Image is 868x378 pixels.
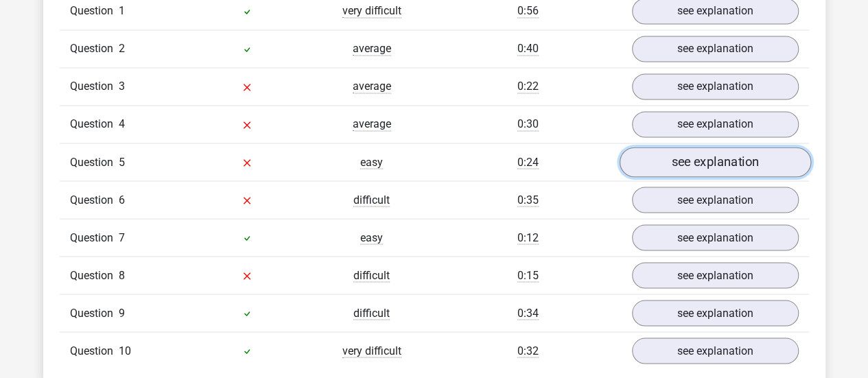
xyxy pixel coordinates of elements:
[360,155,383,169] span: easy
[517,306,539,320] span: 0:34
[70,267,119,283] span: Question
[119,306,125,319] span: 9
[517,117,539,131] span: 0:30
[353,268,390,282] span: difficult
[517,42,539,56] span: 0:40
[70,78,119,95] span: Question
[632,338,799,364] a: see explanation
[119,117,125,130] span: 4
[119,344,131,357] span: 10
[70,40,119,57] span: Question
[70,3,119,19] span: Question
[119,231,125,244] span: 7
[119,155,125,168] span: 5
[632,73,799,99] a: see explanation
[70,305,119,321] span: Question
[353,117,391,131] span: average
[632,187,799,213] a: see explanation
[119,268,125,281] span: 8
[517,268,539,282] span: 0:15
[632,262,799,288] a: see explanation
[360,231,383,244] span: easy
[353,193,390,206] span: difficult
[619,147,810,177] a: see explanation
[119,193,125,206] span: 6
[517,4,539,18] span: 0:56
[119,80,125,93] span: 3
[517,155,539,169] span: 0:24
[353,80,391,93] span: average
[632,111,799,137] a: see explanation
[70,154,119,170] span: Question
[342,344,401,357] span: very difficult
[517,80,539,93] span: 0:22
[353,306,390,320] span: difficult
[70,342,119,359] span: Question
[517,344,539,357] span: 0:32
[70,116,119,132] span: Question
[119,42,125,55] span: 2
[632,36,799,62] a: see explanation
[70,191,119,208] span: Question
[70,229,119,246] span: Question
[119,4,125,17] span: 1
[353,42,391,56] span: average
[342,4,401,18] span: very difficult
[517,193,539,206] span: 0:35
[632,300,799,326] a: see explanation
[632,224,799,250] a: see explanation
[517,231,539,244] span: 0:12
